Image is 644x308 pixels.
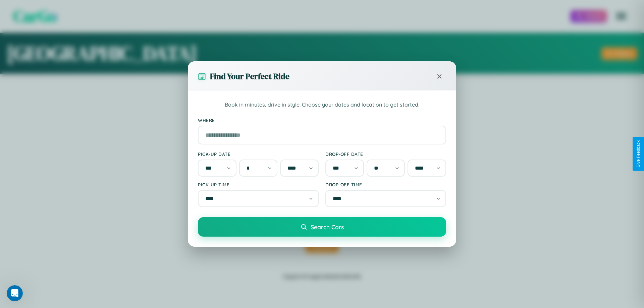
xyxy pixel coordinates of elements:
[311,223,344,231] span: Search Cars
[198,151,319,157] label: Pick-up Date
[325,151,446,157] label: Drop-off Date
[198,182,319,187] label: Pick-up Time
[198,117,446,123] label: Where
[210,71,289,82] h3: Find Your Perfect Ride
[198,217,446,237] button: Search Cars
[325,182,446,187] label: Drop-off Time
[198,101,446,109] p: Book in minutes, drive in style. Choose your dates and location to get started.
